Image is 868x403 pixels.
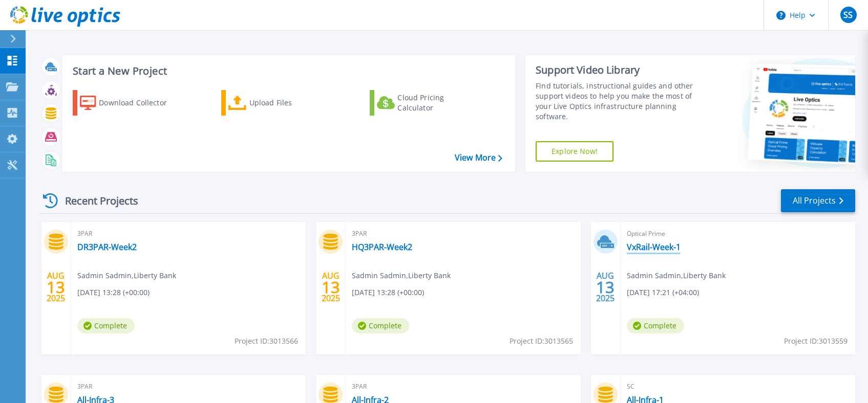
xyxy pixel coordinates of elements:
a: Cloud Pricing Calculator [370,90,484,116]
span: Complete [627,318,684,333]
span: Optical Prime [627,228,849,239]
div: Recent Projects [39,188,152,213]
span: SC [627,381,849,392]
div: Download Collector [99,93,181,113]
span: Sadmin Sadmin , Liberty Bank [77,270,176,281]
span: [DATE] 13:28 (+00:00) [352,287,424,298]
a: VxRail-Week-1 [627,242,681,252]
a: DR3PAR-Week2 [77,242,137,252]
div: AUG 2025 [321,268,341,306]
div: AUG 2025 [46,268,66,306]
span: 3PAR [77,228,300,239]
span: [DATE] 13:28 (+00:00) [77,287,150,298]
span: 3PAR [77,381,300,392]
a: All Projects [781,189,855,212]
span: Complete [352,318,409,333]
span: Project ID: 3013566 [235,335,298,347]
a: HQ3PAR-Week2 [352,242,412,252]
span: Project ID: 3013565 [510,335,573,347]
a: Download Collector [73,90,187,116]
a: Upload Files [221,90,335,116]
span: Sadmin Sadmin , Liberty Bank [627,270,726,281]
span: SS [843,11,853,19]
span: Project ID: 3013559 [784,335,848,347]
a: View More [455,153,502,163]
div: Upload Files [249,93,331,113]
div: Find tutorials, instructional guides and other support videos to help you make the most of your L... [536,81,703,122]
span: 3PAR [352,228,574,239]
span: 13 [596,283,615,292]
span: 13 [322,283,340,292]
span: [DATE] 17:21 (+04:00) [627,287,699,298]
span: 3PAR [352,381,574,392]
a: Explore Now! [536,141,613,162]
h3: Start a New Project [73,65,502,77]
div: Cloud Pricing Calculator [397,93,479,113]
div: Support Video Library [536,63,703,77]
span: Complete [77,318,135,333]
span: 13 [47,283,65,292]
span: Sadmin Sadmin , Liberty Bank [352,270,451,281]
div: AUG 2025 [596,268,615,306]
